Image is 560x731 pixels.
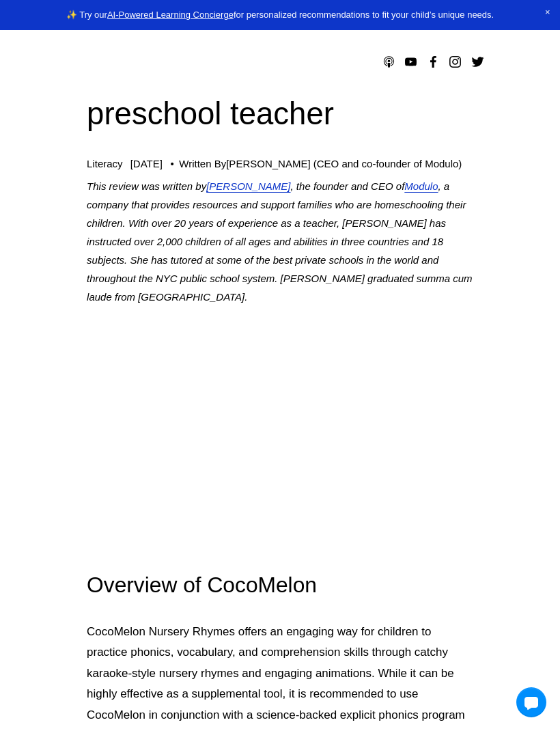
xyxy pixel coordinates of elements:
[426,55,440,69] a: Facebook
[87,180,206,192] em: This review was written by
[382,55,396,69] a: Apple Podcasts
[291,180,405,192] em: , the founder and CEO of
[107,10,234,20] a: AI-Powered Learning Concierge
[404,180,438,192] a: Modulo
[87,180,475,303] em: , a company that provides resources and support families who are homeschooling their children. Wi...
[87,571,473,600] h2: Overview of CocoMelon
[471,55,485,69] a: Twitter
[448,55,462,69] a: Instagram
[226,158,462,169] a: [PERSON_NAME] (CEO and co-founder of Modulo)
[130,158,163,169] span: [DATE]
[87,158,123,169] a: Literacy
[87,329,473,548] iframe: ABC SONG | ABC Songs for Children - 13 Alphabet Songs & 26 Videos
[179,158,462,170] div: Written By
[404,55,418,69] a: YouTube
[206,180,290,192] a: [PERSON_NAME]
